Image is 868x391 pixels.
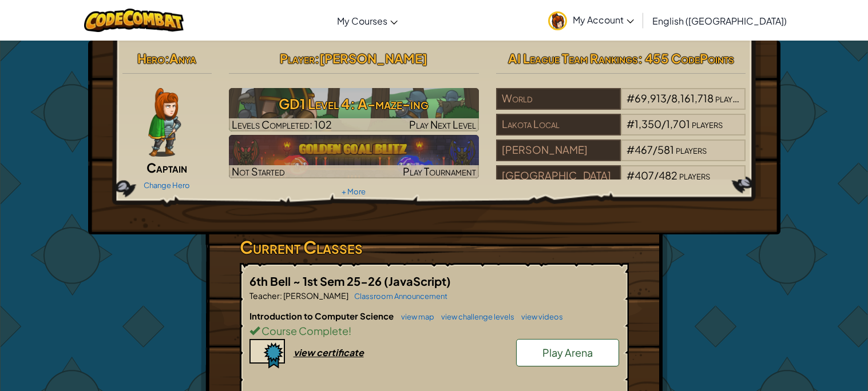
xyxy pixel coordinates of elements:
[627,143,635,156] span: #
[249,346,364,358] a: view certificate
[229,88,479,131] a: Play Next Level
[348,324,351,337] span: !
[635,169,654,182] span: 407
[280,290,282,301] span: :
[348,292,447,301] a: Classroom Announcement
[659,169,677,182] span: 482
[169,50,196,66] span: Anya
[635,91,667,105] span: 69,913
[676,143,707,156] span: players
[395,312,434,321] a: view map
[496,114,621,135] div: Lakota Local
[315,50,319,66] span: :
[542,2,640,38] a: My Account
[144,181,190,190] a: Change Hero
[667,91,671,105] span: /
[384,274,451,288] span: (JavaScript)
[692,117,723,130] span: players
[635,143,653,156] span: 467
[229,135,479,178] a: Not StartedPlay Tournament
[647,5,792,36] a: English ([GEOGRAPHIC_DATA])
[638,50,734,66] span: : 455 CodePoints
[229,88,479,131] img: GD1 Level 4: A-maze-ing
[229,135,479,178] img: Golden Goal
[331,5,403,36] a: My Courses
[409,118,476,131] span: Play Next Level
[319,50,427,66] span: [PERSON_NAME]
[229,91,479,117] h3: GD1 Level 4: A-maze-ing
[249,339,285,369] img: certificate-icon.png
[496,150,746,163] a: [PERSON_NAME]#467/581players
[240,234,629,260] h3: Current Classes
[657,143,674,156] span: 581
[496,165,621,187] div: [GEOGRAPHIC_DATA]
[496,176,746,189] a: [GEOGRAPHIC_DATA]#407/482players
[249,274,384,288] span: 6th Bell ~ 1st Sem 25-26
[661,117,666,130] span: /
[435,312,514,321] a: view challenge levels
[666,117,690,130] span: 1,701
[542,346,593,359] span: Play Arena
[496,125,746,138] a: Lakota Local#1,350/1,701players
[137,50,165,66] span: Hero
[84,9,184,32] img: CodeCombat logo
[232,118,332,131] span: Levels Completed: 102
[627,91,635,105] span: #
[671,91,714,105] span: 8,161,718
[653,143,657,156] span: /
[232,165,285,178] span: Not Started
[516,312,563,321] a: view videos
[280,50,315,66] span: Player
[627,169,635,182] span: #
[148,88,181,157] img: captain-pose.png
[496,139,621,161] div: [PERSON_NAME]
[403,165,476,178] span: Play Tournament
[548,11,567,30] img: avatar
[249,290,280,301] span: Teacher
[715,91,746,105] span: players
[635,117,661,130] span: 1,350
[294,346,364,358] div: view certificate
[627,117,635,130] span: #
[496,99,746,112] a: World#69,913/8,161,718players
[508,50,638,66] span: AI League Team Rankings
[496,88,621,110] div: World
[342,187,366,196] a: + More
[146,159,187,175] span: Captain
[652,15,787,27] span: English ([GEOGRAPHIC_DATA])
[260,324,348,337] span: Course Complete
[679,169,710,182] span: players
[282,290,348,301] span: [PERSON_NAME]
[337,15,387,27] span: My Courses
[249,310,395,321] span: Introduction to Computer Science
[573,14,634,26] span: My Account
[165,50,169,66] span: :
[654,169,659,182] span: /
